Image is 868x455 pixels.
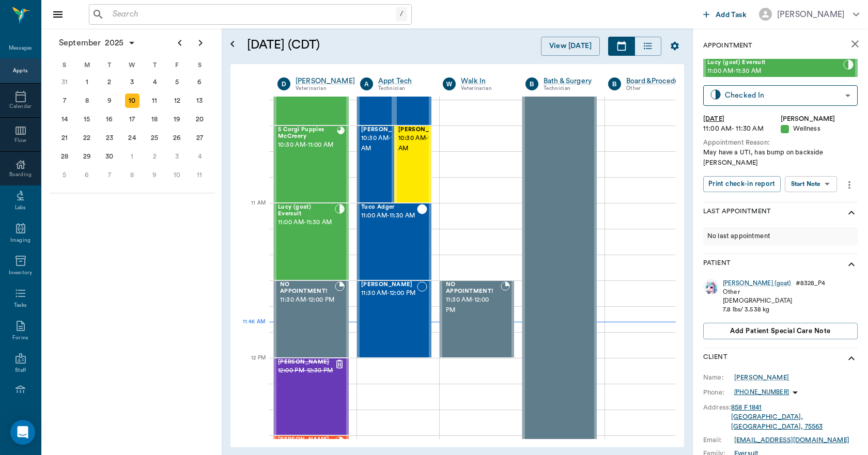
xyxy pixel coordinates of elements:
div: Checked In [725,89,841,101]
div: Saturday, September 27, 2025 [192,131,207,145]
div: M [76,57,99,73]
div: Walk In [461,76,510,86]
div: D [277,77,290,90]
div: BOOKED, 11:30 AM - 12:00 PM [274,280,349,358]
div: [PERSON_NAME] [734,373,789,382]
div: Technician [378,84,427,93]
span: Tuco Adger [361,204,417,211]
p: Client [703,352,727,365]
div: [PERSON_NAME] [777,8,845,21]
span: 12:00 PM - 12:30 PM [278,366,334,376]
div: Phone: [703,388,734,397]
div: READY_TO_CHECKOUT, 10:30 AM - 11:00 AM [394,125,431,203]
div: A [360,77,373,90]
div: Forms [12,334,28,342]
div: Tasks [14,302,27,309]
button: Print check-in report [703,176,781,192]
div: Appts [13,67,27,75]
span: [PERSON_NAME] [278,436,334,443]
div: Thursday, September 11, 2025 [147,93,162,108]
img: Profile Image [703,279,719,294]
div: No last appointment [703,227,858,245]
span: Lucy (goat) Eversult [707,59,843,66]
span: 11:00 AM - 11:30 AM [278,217,335,228]
p: [PHONE_NUMBER] [734,388,789,397]
span: Add patient Special Care Note [730,325,830,337]
a: [PERSON_NAME] [296,76,355,86]
div: B [525,77,538,90]
div: Saturday, September 13, 2025 [192,93,207,108]
div: Friday, September 26, 2025 [170,131,184,145]
div: Wednesday, October 1, 2025 [125,149,139,164]
div: T [143,57,166,73]
span: 11:30 AM - 12:00 PM [280,295,335,305]
div: Tuesday, September 9, 2025 [102,93,117,108]
p: Last Appointment [703,207,771,219]
a: Appt Tech [378,76,427,86]
div: Tuesday, September 2, 2025 [102,75,117,89]
div: Sunday, September 14, 2025 [57,112,72,127]
div: Friday, September 19, 2025 [170,112,184,127]
span: [PERSON_NAME] [398,127,450,133]
div: Friday, October 3, 2025 [170,149,184,164]
div: Tuesday, September 30, 2025 [102,149,117,164]
div: Today, Wednesday, September 10, 2025 [125,93,139,108]
div: 11 AM [239,198,266,224]
span: [PERSON_NAME] [278,359,334,366]
div: Sunday, September 28, 2025 [57,149,72,164]
span: 5 Corgi Puppies McCreery [278,127,337,140]
div: W [121,57,144,73]
div: F [166,57,189,73]
div: Monday, September 1, 2025 [80,75,94,89]
div: Technician [544,84,593,93]
span: [PERSON_NAME] [361,127,413,133]
button: Add Task [699,5,751,24]
span: [PERSON_NAME] [361,281,417,288]
button: Previous page [169,33,190,53]
div: Tuesday, September 16, 2025 [102,112,117,127]
div: Saturday, October 4, 2025 [192,149,207,164]
div: Imaging [10,237,30,244]
a: [EMAIL_ADDRESS][DOMAIN_NAME] [734,437,849,443]
button: September2025 [54,33,141,53]
div: Monday, September 29, 2025 [80,149,94,164]
button: Next page [190,33,211,53]
div: Sunday, September 21, 2025 [57,131,72,145]
div: B [608,77,621,90]
div: Thursday, September 25, 2025 [147,131,162,145]
span: 11:30 AM - 12:00 PM [446,295,501,316]
div: Other [626,84,689,93]
div: Wednesday, September 17, 2025 [125,112,139,127]
div: [DEMOGRAPHIC_DATA] [723,296,826,305]
span: 10:30 AM - 11:00 AM [361,133,413,154]
span: September [57,36,103,50]
div: Sunday, September 7, 2025 [57,93,72,108]
div: Start Note [791,178,821,190]
button: Add patient Special Care Note [703,323,858,339]
div: CHECKED_OUT, 11:00 AM - 11:30 AM [357,203,431,280]
div: Friday, October 10, 2025 [170,168,184,182]
span: 2025 [103,36,126,50]
div: Saturday, October 11, 2025 [192,168,207,182]
div: Appointment Reason: [703,138,858,148]
div: Inventory [9,269,32,277]
div: Sunday, August 31, 2025 [57,75,72,89]
div: Wednesday, September 3, 2025 [125,75,139,89]
span: 11:30 AM - 12:00 PM [361,288,417,299]
span: NO APPOINTMENT! [446,281,501,295]
span: 11:00 AM - 11:30 AM [707,66,843,76]
div: Veterinarian [461,84,510,93]
span: NO APPOINTMENT! [280,281,335,295]
div: Saturday, September 20, 2025 [192,112,207,127]
div: Thursday, September 4, 2025 [147,75,162,89]
div: Wednesday, October 8, 2025 [125,168,139,182]
div: Open Intercom Messenger [10,420,35,445]
div: [PERSON_NAME] [781,114,858,124]
div: READY_TO_CHECKOUT, 10:30 AM - 11:00 AM [274,125,349,203]
div: CHECKED_OUT, 10:30 AM - 11:00 AM [357,125,394,203]
h5: [DATE] (CDT) [247,37,426,53]
div: Tuesday, September 23, 2025 [102,131,117,145]
div: Sunday, October 5, 2025 [57,168,72,182]
span: Lucy (goat) Eversult [278,204,335,217]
